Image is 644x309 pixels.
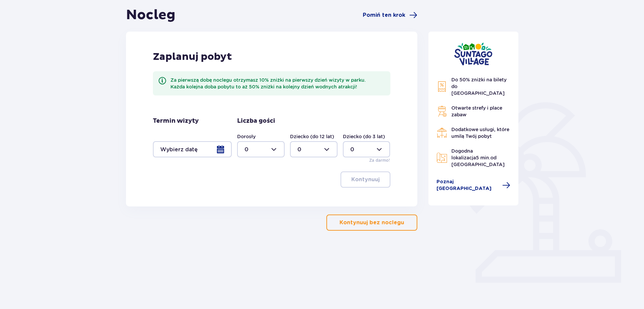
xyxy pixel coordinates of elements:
[437,179,511,192] a: Poznaj [GEOGRAPHIC_DATA]
[343,133,385,140] label: Dziecko (do 3 lat)
[369,157,390,163] p: Za darmo!
[451,77,507,96] span: Do 50% zniżki na bilety do [GEOGRAPHIC_DATA]
[437,106,447,117] img: Grill Icon
[237,133,256,140] label: Dorosły
[340,219,404,226] p: Kontynuuj bez noclegu
[363,11,417,19] a: Pomiń ten krok
[451,148,505,167] span: Dogodna lokalizacja od [GEOGRAPHIC_DATA]
[451,105,502,117] span: Otwarte strefy i place zabaw
[451,127,509,139] span: Dodatkowe usługi, które umilą Twój pobyt
[363,11,405,19] span: Pomiń ten krok
[476,155,490,160] span: 5 min.
[351,176,380,183] p: Kontynuuj
[437,81,447,92] img: Discount Icon
[437,152,447,163] img: Map Icon
[341,171,390,188] button: Kontynuuj
[326,215,417,231] button: Kontynuuj bez noclegu
[126,7,175,24] h1: Nocleg
[237,117,275,125] p: Liczba gości
[153,50,232,63] p: Zaplanuj pobyt
[170,77,385,90] div: Za pierwszą dobę noclegu otrzymasz 10% zniżki na pierwszy dzień wizyty w parku. Każda kolejna dob...
[454,42,492,66] img: Suntago Village
[153,117,199,125] p: Termin wizyty
[437,179,498,192] span: Poznaj [GEOGRAPHIC_DATA]
[437,127,447,138] img: Restaurant Icon
[290,133,334,140] label: Dziecko (do 12 lat)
